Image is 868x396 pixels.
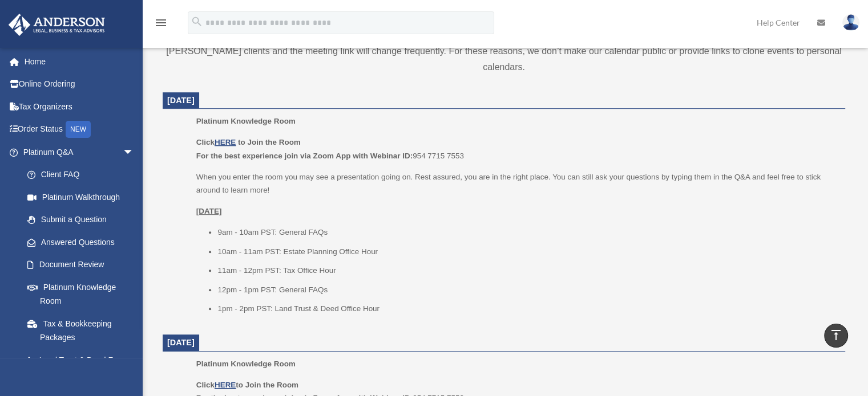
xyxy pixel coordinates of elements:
[196,381,298,389] b: Click to Join the Room
[829,328,843,342] i: vertical_align_top
[8,95,151,118] a: Tax Organizers
[8,50,151,73] a: Home
[196,138,238,146] b: Click
[16,312,151,349] a: Tax & Bookkeeping Packages
[215,138,236,146] a: HERE
[238,138,301,146] b: to Join the Room
[217,283,837,297] li: 12pm - 1pm PST: General FAQs
[154,20,168,30] a: menu
[16,231,151,254] a: Answered Questions
[167,96,195,105] span: [DATE]
[196,207,222,215] u: [DATE]
[196,360,296,368] span: Platinum Knowledge Room
[842,14,859,31] img: User Pic
[196,170,837,197] p: When you enter the room you may see a presentation going on. Rest assured, you are in the right p...
[196,136,837,162] p: 954 7715 7553
[8,73,151,96] a: Online Ordering
[16,276,146,312] a: Platinum Knowledge Room
[217,302,837,316] li: 1pm - 2pm PST: Land Trust & Deed Office Hour
[16,186,151,209] a: Platinum Walkthrough
[16,209,151,231] a: Submit a Question
[66,121,91,138] div: NEW
[191,15,203,28] i: search
[217,245,837,259] li: 10am - 11am PST: Estate Planning Office Hour
[16,349,151,371] a: Land Trust & Deed Forum
[217,226,837,239] li: 9am - 10am PST: General FAQs
[8,141,151,164] a: Platinum Q&Aarrow_drop_down
[196,152,413,160] b: For the best experience join via Zoom App with Webinar ID:
[217,264,837,277] li: 11am - 12pm PST: Tax Office Hour
[215,381,236,389] a: HERE
[16,164,151,186] a: Client FAQ
[167,338,195,347] span: [DATE]
[16,254,151,276] a: Document Review
[123,141,146,164] span: arrow_drop_down
[8,118,151,141] a: Order StatusNEW
[196,117,296,125] span: Platinum Knowledge Room
[824,324,848,348] a: vertical_align_top
[154,16,168,30] i: menu
[5,14,108,36] img: Anderson Advisors Platinum Portal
